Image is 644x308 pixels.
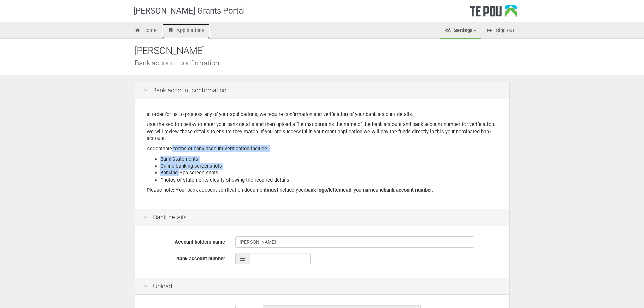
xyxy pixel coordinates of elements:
div: Te Pou Logo [470,5,517,22]
div: Bank account confirmation [135,59,520,66]
li: Banking App screen shots [160,169,498,176]
p: In order for us to process any of your applications, we require confirmation and verification of ... [147,111,498,118]
div: Upload [135,278,509,295]
a: Sign out [482,24,519,39]
span: Bank account number [176,256,225,262]
a: Applications [162,24,210,39]
li: Online banking screenshots [160,163,498,170]
b: bank logo/letterhead [305,187,351,193]
a: Settings [440,24,481,39]
b: bank account number [384,187,432,193]
div: Bank account confirmation [135,82,509,99]
div: [PERSON_NAME] [135,44,520,58]
p: Please note: Your bank account verification document include your , your and . [147,187,498,194]
li: Photos of statements clearly showing the required details [160,176,498,184]
b: must [267,187,278,193]
li: Bank Statements [160,156,498,163]
a: Home [129,24,162,39]
p: Acceptable forms of bank account verification include: [147,145,498,152]
p: Use the section below to enter your bank details and then upload a file that contains the name of... [147,121,498,142]
span: Account holders name [175,239,225,245]
b: name [363,187,376,193]
div: Bank details [135,209,509,226]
